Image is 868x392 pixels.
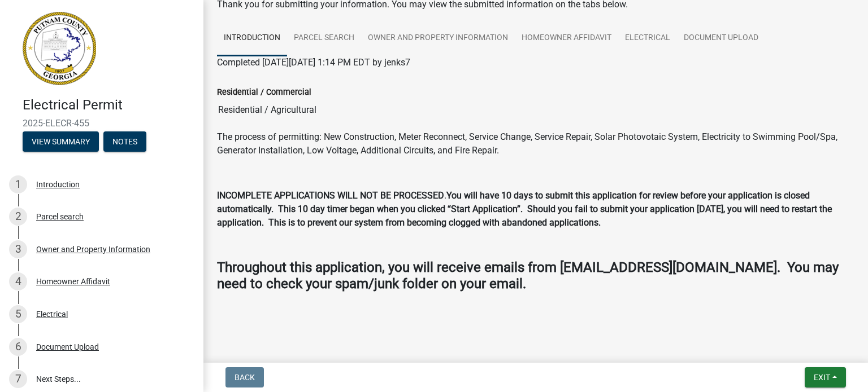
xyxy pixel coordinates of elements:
span: Exit [814,373,830,382]
div: 6 [9,338,27,356]
strong: INCOMPLETE APPLICATIONS WILL NOT BE PROCESSED [217,190,444,201]
wm-modal-confirm: Summary [23,138,99,147]
a: Electrical [618,20,677,56]
a: Introduction [217,20,287,56]
a: Parcel search [287,20,361,56]
button: View Summary [23,131,99,152]
strong: You will have 10 days to submit this application for review before your application is closed aut... [217,190,832,228]
p: The process of permitting: New Construction, Meter Reconnect, Service Change, Service Repair, Sol... [217,130,854,157]
img: Putnam County, Georgia [23,12,96,85]
a: Document Upload [677,20,765,56]
div: Parcel search [36,213,84,221]
span: 2025-ELECR-455 [23,118,181,129]
div: Document Upload [36,343,99,351]
wm-modal-confirm: Notes [103,138,146,147]
div: 5 [9,305,27,323]
div: 3 [9,240,27,258]
div: 1 [9,175,27,193]
a: Owner and Property Information [361,20,515,56]
p: . [217,189,854,230]
div: 2 [9,208,27,226]
strong: Throughout this application, you will receive emails from [EMAIL_ADDRESS][DOMAIN_NAME]. You may n... [217,259,839,292]
div: 7 [9,370,27,388]
a: Homeowner Affidavit [515,20,618,56]
div: Introduction [36,180,80,188]
div: 4 [9,272,27,290]
button: Back [225,367,264,387]
h4: Electrical Permit [23,97,194,113]
div: Owner and Property Information [36,245,150,253]
span: Back [235,373,255,382]
label: Residential / Commercial [217,89,311,96]
div: Homeowner Affidavit [36,278,110,285]
button: Notes [103,131,146,152]
span: Completed [DATE][DATE] 1:14 PM EDT by jenks7 [217,57,410,68]
button: Exit [805,367,846,387]
div: Electrical [36,310,68,318]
